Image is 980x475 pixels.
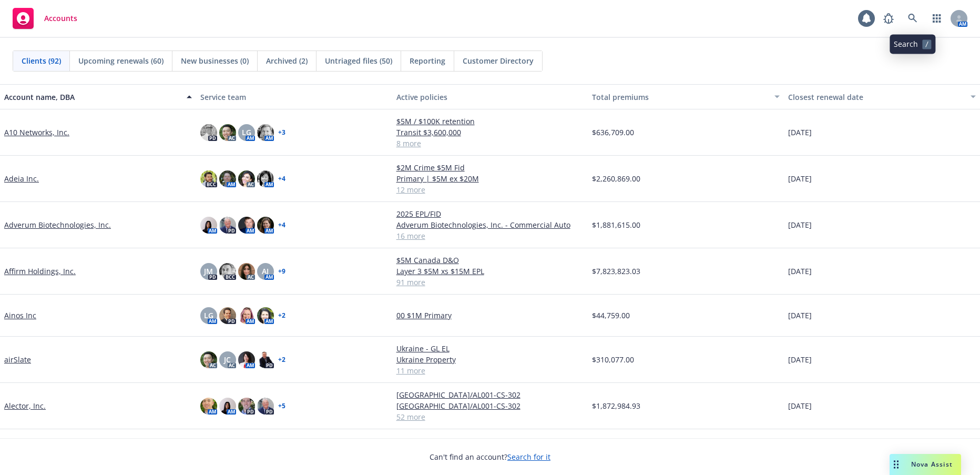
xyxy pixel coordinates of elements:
div: Active policies [396,92,584,103]
img: photo [200,170,217,187]
div: Closest renewal date [788,92,964,103]
span: $7,823,823.03 [592,266,640,277]
a: $5M Canada D&O [396,255,584,266]
img: photo [200,217,217,234]
img: photo [238,398,255,415]
span: LG [242,127,251,138]
img: photo [238,263,255,280]
a: + 9 [278,268,285,275]
img: photo [200,398,217,415]
span: AJ [262,266,269,277]
img: photo [219,398,236,415]
a: Adeia Inc. [4,173,39,184]
span: $636,709.00 [592,127,634,138]
a: + 2 [278,357,285,363]
a: Search [902,8,923,29]
a: 12 more [396,184,584,195]
span: [DATE] [788,266,812,277]
a: Primary | $5M ex $20M [396,173,584,184]
img: photo [200,124,217,141]
span: [DATE] [788,219,812,230]
img: photo [238,307,255,324]
button: Total premiums [588,84,784,109]
img: photo [219,307,236,324]
span: Customer Directory [463,55,534,66]
span: $2,260,869.00 [592,173,640,184]
button: Nova Assist [890,454,961,475]
a: Layer 3 $5M xs $15M EPL [396,266,584,277]
a: + 3 [278,129,285,136]
a: 11 more [396,365,584,376]
a: $2M Crime $5M Fid [396,162,584,173]
a: Alector, Inc. [4,400,46,411]
a: Accounts [8,4,81,33]
span: LG [204,310,213,321]
a: 52 more [396,411,584,422]
a: + 2 [278,312,285,319]
img: photo [257,398,274,415]
span: Accounts [44,14,77,23]
a: $5M / $100K retention [396,116,584,127]
a: A10 Networks, Inc. [4,127,69,138]
span: [DATE] [788,354,812,365]
span: $1,872,984.93 [592,400,640,411]
span: Archived (2) [266,55,308,66]
span: JC [224,354,231,365]
span: [DATE] [788,173,812,184]
img: photo [257,307,274,324]
img: photo [238,170,255,187]
span: $1,881,615.00 [592,219,640,230]
span: Untriaged files (50) [325,55,392,66]
img: photo [257,351,274,368]
a: 91 more [396,277,584,288]
a: 00 $1M Primary [396,310,584,321]
a: Adverum Biotechnologies, Inc. [4,219,111,230]
a: Search for it [507,452,550,462]
img: photo [238,217,255,234]
span: Can't find an account? [430,451,550,462]
img: photo [257,217,274,234]
span: Reporting [410,55,445,66]
img: photo [257,170,274,187]
a: Switch app [926,8,947,29]
div: Total premiums [592,92,768,103]
span: [DATE] [788,310,812,321]
span: [DATE] [788,127,812,138]
img: photo [200,351,217,368]
a: Affirm Holdings, Inc. [4,266,76,277]
span: $310,077.00 [592,354,634,365]
span: Nova Assist [911,460,953,469]
a: + 4 [278,222,285,228]
img: photo [219,124,236,141]
span: New businesses (0) [181,55,249,66]
span: [DATE] [788,400,812,411]
a: [GEOGRAPHIC_DATA]/AL001-CS-302 [396,389,584,400]
span: JM [204,266,213,277]
span: Clients (92) [22,55,61,66]
button: Active policies [392,84,588,109]
img: photo [238,351,255,368]
a: + 4 [278,176,285,182]
img: photo [219,263,236,280]
div: Account name, DBA [4,92,180,103]
div: Drag to move [890,454,903,475]
a: [GEOGRAPHIC_DATA]/AL001-CS-302 [396,400,584,411]
a: 16 more [396,230,584,241]
a: Ukraine - GL EL [396,343,584,354]
a: Singapore/AT148009 (ASPEN-09-03) [396,436,584,447]
a: 8 more [396,138,584,149]
img: photo [219,217,236,234]
a: + 5 [278,403,285,409]
div: Service team [200,92,388,103]
a: Report a Bug [878,8,899,29]
button: Closest renewal date [784,84,980,109]
span: Upcoming renewals (60) [78,55,164,66]
img: photo [257,124,274,141]
a: 2025 EPL/FID [396,208,584,219]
